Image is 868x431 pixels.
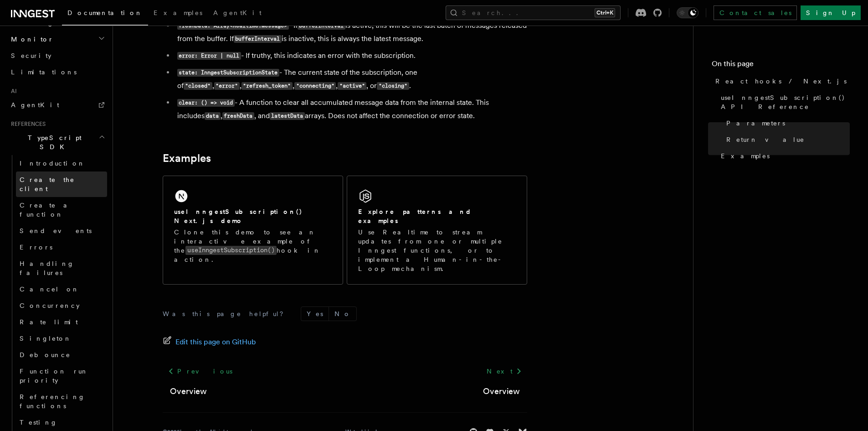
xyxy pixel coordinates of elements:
a: Next [481,363,527,379]
code: "closing" [377,82,409,90]
span: Examples [154,9,202,16]
a: Documentation [62,3,148,26]
span: Create the client [20,176,75,192]
span: React hooks / Next.js [715,77,847,86]
a: Sign Up [801,5,861,20]
span: Limitations [11,68,77,76]
code: useInngestSubscription() [185,246,277,254]
li: - The current state of the subscription, one of , , , , , or . [175,66,527,93]
span: AgentKit [11,101,59,109]
a: Create a function [16,197,107,223]
span: useInngestSubscription() API Reference [721,93,850,111]
a: Debounce [16,347,107,363]
code: "refresh_token" [241,82,293,90]
a: Function run priority [16,363,107,389]
a: Explore patterns and examplesUse Realtime to stream updates from one or multiple Inngest function... [347,176,527,285]
a: Concurrency [16,297,107,314]
span: AgentKit [213,9,262,16]
button: TypeScript SDK [7,130,107,155]
li: - If is active, this will be the last batch of messages released from the buffer. If is inactive,... [175,19,527,46]
code: "error" [214,82,240,90]
a: Introduction [16,155,107,171]
a: Previous [163,363,238,379]
li: - A function to clear all accumulated message data from the internal state. This includes , , and... [175,96,527,123]
span: References [7,120,46,128]
kbd: Ctrl+K [595,8,615,17]
a: React hooks / Next.js [712,73,850,89]
code: state: InngestSubscriptionState [177,69,279,77]
button: No [329,307,356,321]
span: Referencing functions [20,393,85,410]
span: Edit this page on GitHub [175,336,256,348]
a: useInngestSubscription() API Reference [717,89,850,115]
code: clear: () => void [177,99,235,107]
span: Debounce [20,351,71,358]
span: Examples [721,151,770,161]
a: Examples [717,148,850,164]
p: Was this page helpful? [163,309,290,318]
span: Monitor [7,35,54,44]
span: Errors [20,244,52,251]
h2: useInngestSubscription() Next.js demo [174,207,332,225]
code: bufferInterval [234,35,282,43]
a: Contact sales [714,5,797,20]
span: Concurrency [20,302,80,309]
span: Return value [726,135,805,144]
a: Limitations [7,64,107,80]
button: Toggle dark mode [677,7,699,18]
a: Overview [483,385,520,398]
code: "closed" [184,82,212,90]
a: AgentKit [7,97,107,113]
span: Create a function [20,202,74,218]
a: Cancel on [16,281,107,297]
code: error: Error | null [177,52,241,60]
span: Rate limit [20,318,78,326]
li: - If truthy, this indicates an error with the subscription. [175,49,527,62]
a: Overview [170,385,207,398]
span: Function run priority [20,368,88,384]
a: Return value [723,131,850,148]
a: AgentKit [208,3,267,25]
h4: On this page [712,58,850,73]
a: Parameters [723,115,850,131]
a: Referencing functions [16,389,107,414]
a: useInngestSubscription() Next.js demoClone this demo to see an interactive example of theuseInnge... [163,176,343,285]
h2: Explore patterns and examples [358,207,516,225]
p: Clone this demo to see an interactive example of the hook in action. [174,228,332,264]
span: Parameters [726,119,785,128]
code: "active" [338,82,366,90]
a: Security [7,47,107,64]
a: Send events [16,223,107,239]
span: Singleton [20,335,72,342]
span: AI [7,88,17,95]
a: Errors [16,239,107,255]
a: Examples [163,152,211,165]
span: Send events [20,227,92,234]
a: Examples [148,3,208,25]
a: Singleton [16,330,107,347]
code: freshData [222,112,254,120]
a: Create the client [16,171,107,197]
button: Yes [301,307,329,321]
span: Security [11,52,51,59]
span: Handling failures [20,260,74,276]
code: data [205,112,221,120]
code: latestData [270,112,305,120]
p: Use Realtime to stream updates from one or multiple Inngest functions, or to implement a Human-in... [358,228,516,273]
a: Rate limit [16,314,107,330]
span: TypeScript SDK [7,133,98,151]
button: Search...Ctrl+K [446,5,621,20]
span: Documentation [67,9,143,16]
a: Handling failures [16,255,107,281]
code: "connecting" [294,82,336,90]
span: Cancel on [20,286,79,293]
button: Monitor [7,31,107,47]
span: Introduction [20,160,85,167]
span: Testing [20,419,57,426]
a: Edit this page on GitHub [163,336,256,348]
a: Testing [16,414,107,431]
